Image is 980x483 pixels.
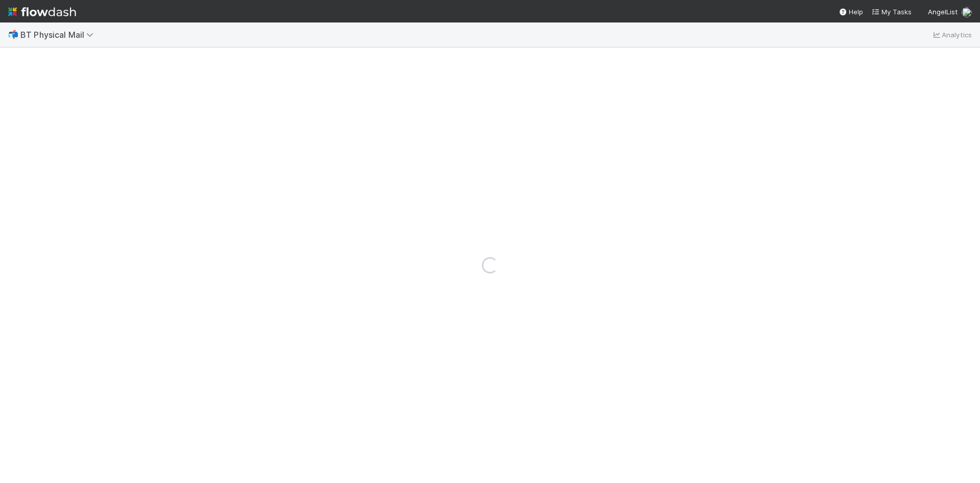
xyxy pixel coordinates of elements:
span: AngelList [928,8,958,16]
div: Help [839,7,863,17]
img: avatar_0c8687a4-28be-40e9-aba5-f69283dcd0e7.png [962,7,972,17]
img: logo-inverted-e16ddd16eac7371096b0.svg [8,3,76,20]
span: BT Physical Mail [20,30,99,40]
span: My Tasks [871,8,912,16]
span: 📬 [8,30,18,39]
a: Analytics [932,29,972,41]
a: My Tasks [871,7,912,17]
